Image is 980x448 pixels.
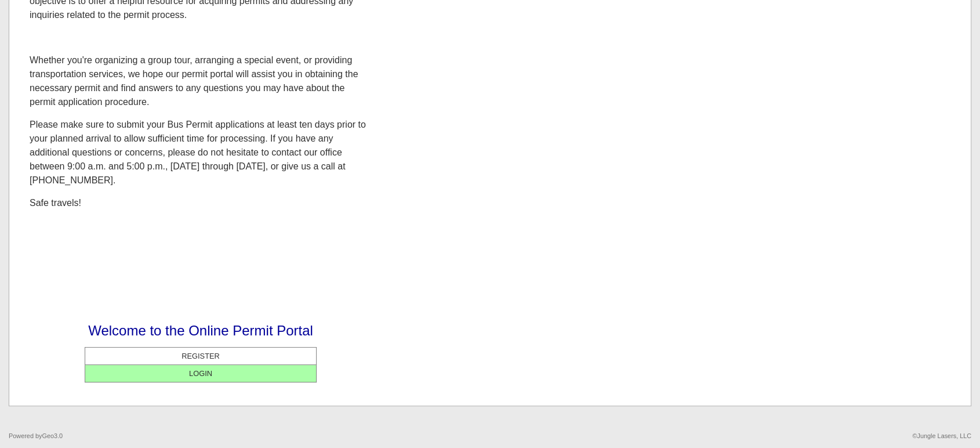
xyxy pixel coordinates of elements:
[9,432,63,440] p: Powered by
[912,432,971,440] p: ©
[30,120,366,185] span: Please make sure to submit your Bus Permit applications at least ten days prior to your planned a...
[42,432,63,439] a: Geo3.0
[88,351,313,362] center: REGISTER
[30,55,358,107] span: Whether you're organizing a group tour, arranging a special event, or providing transportation se...
[88,323,313,338] span: Welcome to the Online Permit Portal
[30,198,81,208] span: Safe travels!
[917,432,971,439] a: Jungle Lasers, LLC
[88,368,313,379] center: LOGIN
